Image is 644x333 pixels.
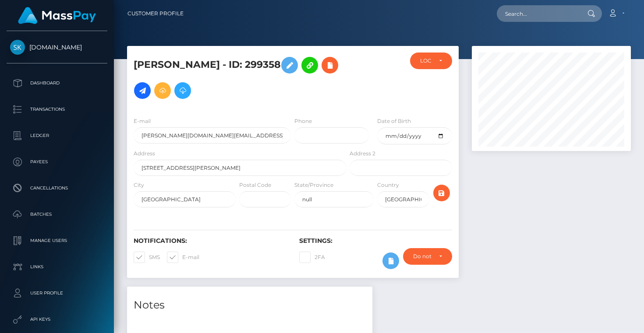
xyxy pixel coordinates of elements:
[7,177,107,199] a: Cancellations
[294,117,312,125] label: Phone
[7,72,107,94] a: Dashboard
[413,253,432,260] div: Do not require
[10,155,104,168] p: Payees
[294,181,333,189] label: State/Province
[10,313,104,326] p: API Keys
[10,40,25,55] img: Skin.Land
[7,282,107,304] a: User Profile
[10,103,104,116] p: Transactions
[10,208,104,221] p: Batches
[7,203,107,225] a: Batches
[134,181,144,189] label: City
[134,117,151,125] label: E-mail
[377,117,411,125] label: Date of Birth
[403,248,452,265] button: Do not require
[7,230,107,252] a: Manage Users
[299,252,325,263] label: 2FA
[10,260,104,273] p: Links
[497,5,579,22] input: Search...
[18,7,96,24] img: MassPay Logo
[7,308,107,330] a: API Keys
[10,234,104,247] p: Manage Users
[7,43,107,51] span: [DOMAIN_NAME]
[7,256,107,278] a: Links
[134,53,341,103] h5: [PERSON_NAME] - ID: 299358
[127,4,184,23] a: Customer Profile
[420,57,432,64] div: LOCKED
[239,181,271,189] label: Postal Code
[299,237,452,245] h6: Settings:
[350,150,375,158] label: Address 2
[167,252,199,263] label: E-mail
[10,129,104,142] p: Ledger
[7,98,107,120] a: Transactions
[7,125,107,147] a: Ledger
[10,182,104,195] p: Cancellations
[134,150,155,158] label: Address
[10,77,104,90] p: Dashboard
[377,181,399,189] label: Country
[134,298,366,313] h4: Notes
[134,237,286,245] h6: Notifications:
[134,252,160,263] label: SMS
[410,53,452,69] button: LOCKED
[7,151,107,173] a: Payees
[134,82,151,99] a: Initiate Payout
[10,287,104,300] p: User Profile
